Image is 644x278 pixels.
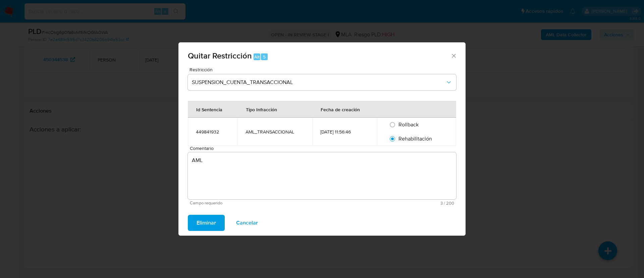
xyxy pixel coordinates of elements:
span: Campo requerido [190,201,322,205]
button: Restriction [188,74,456,90]
button: Eliminar [188,215,225,231]
span: Comentario [190,146,458,151]
div: AML_TRANSACCIONAL [246,129,304,135]
span: Eliminar [197,215,216,230]
span: Alt [254,54,260,60]
div: 449841932 [196,129,229,135]
textarea: AML [188,152,456,199]
span: Rehabilitación [398,135,432,143]
div: Fecha de creación [313,101,368,117]
div: Id Sentencia [188,101,230,117]
span: Quitar Restricción [188,50,252,62]
div: Tipo Infracción [238,101,285,117]
span: 5 [263,54,266,60]
span: Cancelar [236,215,258,230]
span: Máximo 200 caracteres [322,201,454,205]
div: [DATE] 11:56:46 [320,129,369,135]
span: Restricción [190,67,458,72]
span: Rollback [398,121,419,128]
button: Cancelar [227,215,267,231]
button: Cerrar ventana [450,52,457,58]
span: SUSPENSION_CUENTA_TRANSACCIONAL [192,79,445,86]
